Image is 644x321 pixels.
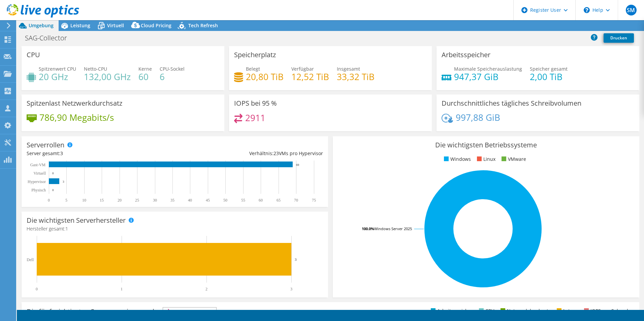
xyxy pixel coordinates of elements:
[39,114,114,121] h4: 786,90 Megabits/s
[30,163,46,167] text: Gast-VM
[170,198,174,203] text: 35
[582,307,631,315] li: IOPS pro Sekunde
[27,141,64,149] h3: Serverrollen
[33,171,46,176] text: Virtuell
[442,100,581,107] h3: Durchschnittliches tägliches Schreibvolumen
[48,198,50,203] text: 0
[107,22,124,29] span: Virtuell
[84,66,107,72] span: Netto-CPU
[188,22,218,29] span: Tech Refresh
[39,73,76,80] h4: 20 GHz
[29,22,54,29] span: Umgebung
[555,307,578,315] li: Latenz
[118,198,122,203] text: 20
[245,114,265,121] h4: 2911
[65,225,68,232] span: 1
[22,34,77,42] h1: SAG-Collector
[259,198,263,203] text: 60
[273,150,279,156] span: 23
[530,66,568,72] span: Speicher gesamt
[294,198,298,203] text: 70
[100,198,104,203] text: 15
[374,226,412,231] tspan: Windows Server 2025
[291,73,329,80] h4: 12,52 TiB
[31,188,46,192] text: Physisch
[27,100,122,107] h3: Spitzenlast Netzwerkdurchsatz
[429,307,473,315] li: Arbeitsspeicher
[52,188,54,192] text: 0
[246,73,284,80] h4: 20,80 TiB
[290,287,292,291] text: 3
[477,307,494,315] li: CPU
[84,73,131,80] h4: 132,00 GHz
[163,308,216,316] span: IOPS pro Sekunde
[296,163,299,167] text: 69
[36,287,38,291] text: 0
[454,66,522,72] span: Maximale Speicherauslastung
[206,198,210,203] text: 45
[500,155,526,163] li: VMware
[27,257,34,262] text: Dell
[27,150,175,157] div: Server gesamt:
[205,287,207,291] text: 2
[60,150,63,156] span: 3
[27,225,323,233] h4: Hersteller gesamt:
[188,198,192,203] text: 40
[295,257,297,261] text: 3
[138,66,152,72] span: Kerne
[82,198,86,203] text: 10
[291,66,314,72] span: Verfügbar
[121,287,123,291] text: 1
[138,73,152,80] h4: 60
[223,198,227,203] text: 50
[584,7,590,13] svg: \n
[27,217,126,224] h3: Die wichtigsten Serverhersteller
[442,51,490,59] h3: Arbeitsspeicher
[160,66,185,72] span: CPU-Sockel
[234,51,276,59] h3: Speicherplatz
[175,150,323,157] div: Verhältnis: VMs pro Hypervisor
[626,5,637,15] span: SM
[362,226,374,231] tspan: 100.0%
[28,179,46,184] text: Hypervisor
[160,73,185,80] h4: 6
[141,22,171,29] span: Cloud Pricing
[454,73,522,80] h4: 947,37 GiB
[27,51,40,59] h3: CPU
[135,198,139,203] text: 25
[499,307,551,315] li: Netzwerkdurchsatz
[277,198,281,203] text: 65
[39,66,76,72] span: Spitzenwert CPU
[442,155,471,163] li: Windows
[65,198,67,203] text: 5
[338,141,634,149] h3: Die wichtigsten Betriebssysteme
[52,172,54,175] text: 0
[70,22,90,29] span: Leistung
[153,198,157,203] text: 30
[456,114,500,121] h4: 997,88 GiB
[241,198,245,203] text: 55
[234,100,277,107] h3: IOPS bei 95 %
[475,155,495,163] li: Linux
[63,180,64,183] text: 3
[312,198,316,203] text: 75
[246,66,260,72] span: Belegt
[337,73,375,80] h4: 33,32 TiB
[604,33,634,43] a: Drucken
[337,66,360,72] span: Insgesamt
[530,73,568,80] h4: 2,00 TiB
